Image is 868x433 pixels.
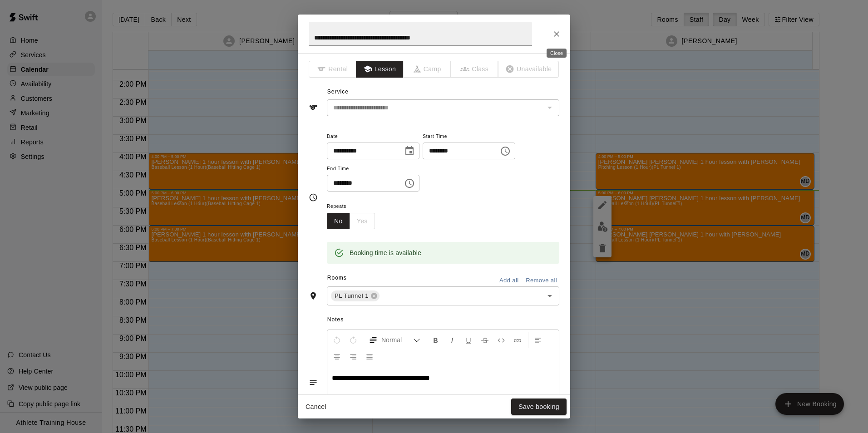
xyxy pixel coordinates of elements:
[309,378,318,387] svg: Notes
[530,332,546,348] button: Left Align
[327,313,559,327] span: Notes
[309,193,318,202] svg: Timing
[444,332,460,348] button: Format Italics
[547,49,567,58] div: Close
[327,99,559,116] div: The service of an existing booking cannot be changed
[510,332,525,348] button: Insert Link
[461,332,476,348] button: Format Underline
[301,399,330,415] button: Cancel
[345,332,361,348] button: Redo
[327,213,350,230] button: No
[327,275,347,281] span: Rooms
[498,61,559,78] span: The type of an existing booking cannot be changed
[309,291,318,300] svg: Rooms
[428,332,444,348] button: Format Bold
[331,290,380,301] div: PL Tunnel 1
[477,332,493,348] button: Format Strikethrough
[423,131,515,143] span: Start Time
[404,61,451,78] span: The type of an existing booking cannot be changed
[548,26,565,42] button: Close
[309,61,356,78] span: The type of an existing booking cannot be changed
[327,163,419,175] span: End Time
[362,348,377,364] button: Justify Align
[511,399,567,415] button: Save booking
[327,213,375,230] div: outlined button group
[543,290,556,302] button: Open
[523,274,559,288] button: Remove all
[327,89,349,95] span: Service
[400,174,419,192] button: Choose time, selected time is 6:00 PM
[356,61,404,78] button: Lesson
[329,348,345,364] button: Center Align
[327,131,419,143] span: Date
[350,245,421,261] div: Booking time is available
[331,291,372,300] span: PL Tunnel 1
[400,142,419,160] button: Choose date, selected date is Oct 14, 2025
[451,61,499,78] span: The type of an existing booking cannot be changed
[496,142,514,160] button: Choose time, selected time is 5:00 PM
[345,348,361,364] button: Right Align
[494,274,523,288] button: Add all
[329,332,345,348] button: Undo
[309,103,318,112] svg: Service
[327,201,382,213] span: Repeats
[493,332,509,348] button: Insert Code
[381,335,413,344] span: Normal
[365,332,424,348] button: Formatting Options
